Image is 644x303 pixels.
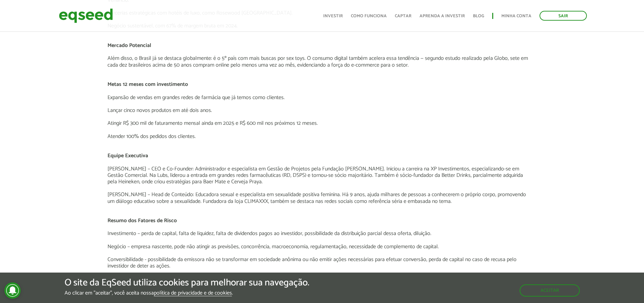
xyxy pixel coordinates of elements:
[323,14,343,18] a: Investir
[108,80,188,89] strong: Metas 12 meses com investimento
[65,290,309,296] p: Ao clicar em "aceitar", você aceita nossa .
[108,191,533,204] p: [PERSON_NAME] – Head de Conteúdo: Educadora sexual e especialista em sexualidade positiva feminin...
[501,14,531,18] a: Minha conta
[108,107,533,114] p: Lançar cinco novos produtos em até dois anos.
[395,14,411,18] a: Captar
[108,94,533,101] p: Expansão de vendas em grandes redes de farmácia que já temos como clientes.
[108,166,533,185] p: [PERSON_NAME] – CEO e Co-Founder: Administrador e especialista em Gestão de Projetos pela Fundaçã...
[108,41,151,50] strong: Mercado Potencial
[108,243,533,250] p: Negócio – empresa nascente, pode não atingir as previsões, concorrência, macroeconomia, regulamen...
[540,11,587,21] a: Sair
[65,278,309,288] h5: O site da EqSeed utiliza cookies para melhorar sua navegação.
[108,55,533,68] p: Além disso, o Brasil já se destaca globalmente: é o 5º país com mais buscas por sex toys. O consu...
[108,120,533,126] p: Atingir R$ 300 mil de faturamento mensal ainda em 2025 e R$ 600 mil nos próximos 12 meses.
[108,230,533,237] p: Investimento – perda de capital, falta de liquidez, falta de dividendos pagos ao investidor, poss...
[520,284,580,297] button: Aceitar
[420,14,465,18] a: Aprenda a investir
[59,7,113,25] img: EqSeed
[108,216,177,225] strong: Resumo dos Fatores de Risco
[108,133,533,140] p: Atender 100% dos pedidos dos clientes.
[154,290,232,296] a: política de privacidade e de cookies
[351,14,387,18] a: Como funciona
[108,151,148,160] strong: Equipe Executiva
[108,256,533,269] p: Conversibilidade - possibilidade da emissora não se transformar em sociedade anônima ou não emiti...
[473,14,484,18] a: Blog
